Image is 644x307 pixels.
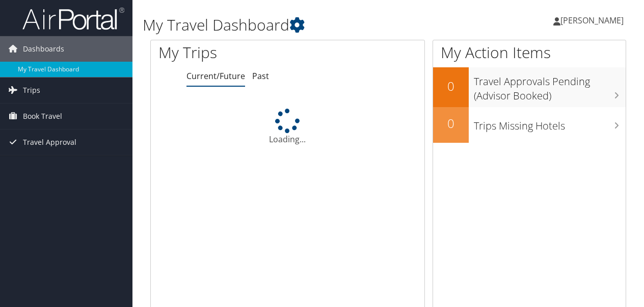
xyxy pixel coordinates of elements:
a: Past [252,70,269,82]
a: [PERSON_NAME] [553,5,634,36]
span: Book Travel [23,104,62,129]
h1: My Action Items [433,42,626,63]
h1: My Trips [158,42,303,63]
span: [PERSON_NAME] [560,15,624,26]
h3: Travel Approvals Pending (Advisor Booked) [474,69,626,103]
span: Travel Approval [23,130,76,155]
h1: My Travel Dashboard [143,14,470,36]
div: Loading... [151,109,424,145]
span: Dashboards [23,36,64,62]
h2: 0 [433,78,469,95]
a: 0Travel Approvals Pending (Advisor Booked) [433,67,626,107]
h2: 0 [433,115,469,132]
span: Trips [23,78,40,103]
h3: Trips Missing Hotels [474,114,626,133]
img: airportal-logo.png [22,7,124,31]
a: Current/Future [186,70,245,82]
a: 0Trips Missing Hotels [433,107,626,143]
